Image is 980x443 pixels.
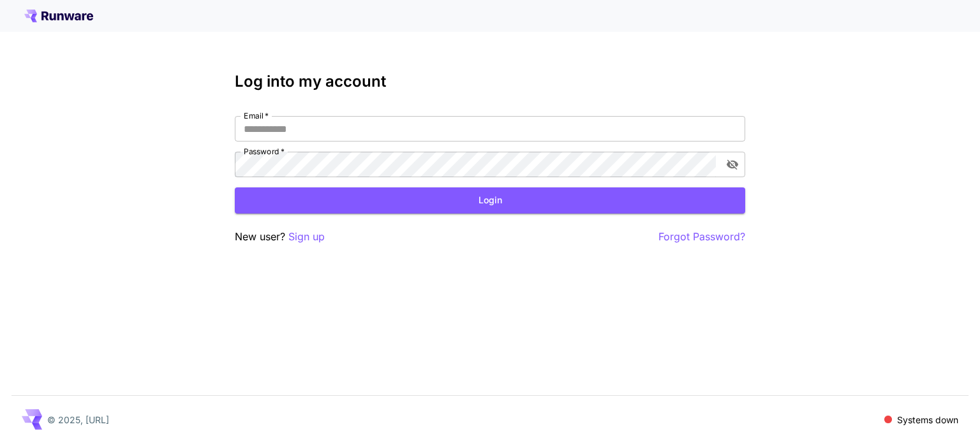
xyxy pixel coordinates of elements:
[897,413,958,426] p: Systems down
[235,187,745,214] button: Login
[658,229,745,245] button: Forgot Password?
[235,73,745,91] h3: Log into my account
[244,110,269,121] label: Email
[235,229,325,245] p: New user?
[244,146,285,157] label: Password
[47,413,109,426] p: © 2025, [URL]
[288,229,325,245] button: Sign up
[721,153,744,176] button: toggle password visibility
